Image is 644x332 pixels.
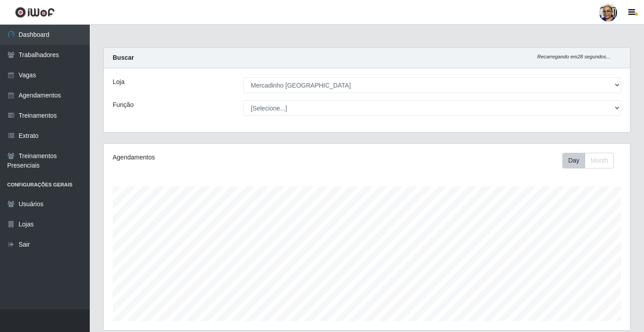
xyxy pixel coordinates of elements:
strong: Buscar [113,54,134,61]
div: Toolbar with button groups [562,153,621,168]
label: Função [113,100,134,110]
button: Day [562,153,585,168]
label: Loja [113,77,124,87]
div: Agendamentos [113,153,317,162]
i: Recarregando em 28 segundos... [537,54,610,59]
button: Month [585,153,614,168]
div: First group [562,153,614,168]
img: CoreUI Logo [15,7,55,18]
